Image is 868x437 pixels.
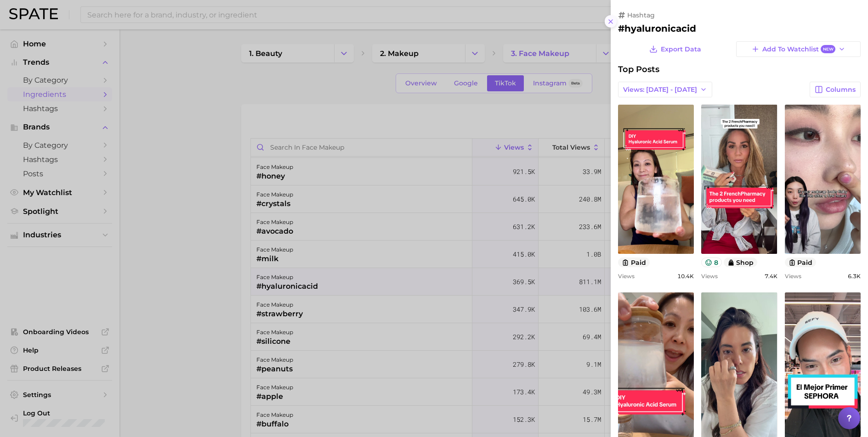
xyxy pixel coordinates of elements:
[724,258,758,267] button: shop
[661,45,701,53] span: Export Data
[618,258,650,267] button: paid
[618,23,861,34] h2: #hyaluronicacid
[826,86,856,94] span: Columns
[647,41,703,57] button: Export Data
[618,273,635,280] span: Views
[677,273,694,280] span: 10.4k
[701,258,722,267] button: 8
[736,41,861,57] button: Add to WatchlistNew
[623,86,697,94] span: Views: [DATE] - [DATE]
[810,82,861,97] button: Columns
[785,258,817,267] button: paid
[785,273,801,280] span: Views
[618,82,712,97] button: Views: [DATE] - [DATE]
[848,273,861,280] span: 6.3k
[821,45,835,54] span: New
[701,273,718,280] span: Views
[762,45,835,54] span: Add to Watchlist
[618,64,659,74] span: Top Posts
[627,11,655,19] span: hashtag
[765,273,777,280] span: 7.4k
